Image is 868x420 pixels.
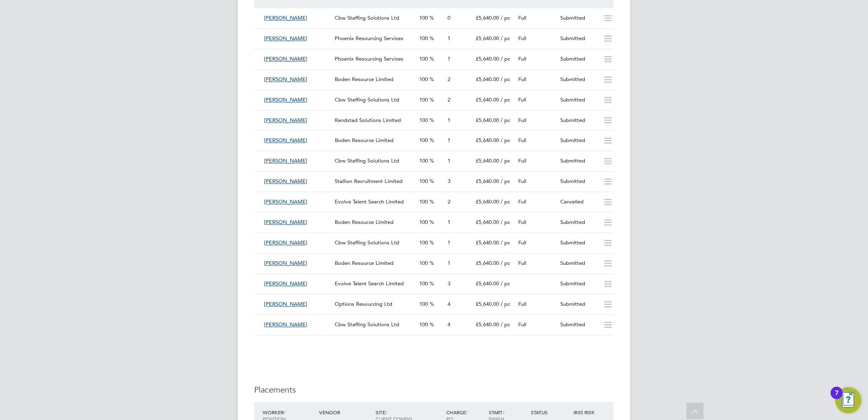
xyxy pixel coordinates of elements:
span: 4 [447,321,450,328]
span: 1 [447,117,450,124]
span: [PERSON_NAME] [264,260,307,266]
div: 7 [835,393,839,404]
span: Full [518,219,526,226]
span: / pc [501,321,510,328]
span: Cbw Staffing Solutions Ltd [335,96,399,103]
span: 1 [447,35,450,42]
span: [PERSON_NAME] [264,55,307,62]
span: 3 [447,280,450,287]
span: Stallion Recruitment Limited [335,178,403,185]
span: Full [518,55,526,62]
span: / pc [501,198,510,205]
span: Cbw Staffing Solutions Ltd [335,321,399,328]
span: Evolve Talent Search Limited [335,280,404,287]
span: Full [518,178,526,185]
div: Submitted [557,52,600,66]
span: [PERSON_NAME] [264,137,307,144]
div: Submitted [557,114,600,127]
div: Submitted [557,216,600,229]
span: £5,640.00 [476,260,499,266]
span: / pc [501,137,510,144]
span: Boden Resource Limited [335,260,394,266]
span: £5,640.00 [476,76,499,83]
div: Submitted [557,298,600,311]
span: £5,640.00 [476,219,499,226]
span: £5,640.00 [476,300,499,307]
span: Full [518,321,526,328]
span: Full [518,198,526,205]
span: [PERSON_NAME] [264,219,307,226]
div: Submitted [557,257,600,270]
span: 100 [419,219,428,226]
span: 1 [447,239,450,246]
span: Full [518,35,526,42]
span: 100 [419,280,428,287]
span: / pc [501,117,510,124]
span: 100 [419,300,428,307]
span: / pc [501,76,510,83]
span: Randstad Solutions Limited [335,117,401,124]
span: 1 [447,55,450,62]
span: 2 [447,76,450,83]
span: 100 [419,117,428,124]
span: 100 [419,14,428,21]
span: Boden Resource Limited [335,76,394,83]
span: Options Resourcing Ltd [335,300,392,307]
span: 1 [447,219,450,226]
span: Boden Resource Limited [335,219,394,226]
div: Submitted [557,277,600,291]
span: 1 [447,260,450,266]
span: 1 [447,137,450,144]
span: 1 [447,157,450,164]
span: £5,640.00 [476,137,499,144]
span: £5,640.00 [476,178,499,185]
span: / pc [501,300,510,307]
span: Phoenix Resourcing Services [335,55,403,62]
span: / pc [501,239,510,246]
span: / pc [501,219,510,226]
span: / pc [501,178,510,185]
span: / pc [501,280,510,287]
span: 100 [419,157,428,164]
span: [PERSON_NAME] [264,280,307,287]
span: Cbw Staffing Solutions Ltd [335,239,399,246]
span: £5,640.00 [476,55,499,62]
span: / pc [501,55,510,62]
div: Submitted [557,93,600,107]
span: £5,640.00 [476,280,499,287]
span: Full [518,76,526,83]
div: Submitted [557,318,600,332]
span: £5,640.00 [476,239,499,246]
div: Submitted [557,134,600,147]
span: £5,640.00 [476,321,499,328]
div: Status [529,405,572,420]
div: Submitted [557,32,600,45]
div: Submitted [557,73,600,86]
span: £5,640.00 [476,14,499,21]
span: [PERSON_NAME] [264,14,307,21]
div: Submitted [557,11,600,25]
span: Full [518,260,526,266]
span: / pc [501,96,510,103]
span: [PERSON_NAME] [264,321,307,328]
span: 2 [447,96,450,103]
div: Cancelled [557,195,600,209]
div: Submitted [557,236,600,250]
div: IR35 Risk [571,405,600,420]
span: [PERSON_NAME] [264,300,307,307]
span: Full [518,239,526,246]
span: Full [518,117,526,124]
span: Full [518,137,526,144]
span: 100 [419,76,428,83]
span: Full [518,96,526,103]
span: 100 [419,198,428,205]
span: Full [518,300,526,307]
span: Cbw Staffing Solutions Ltd [335,14,399,21]
span: [PERSON_NAME] [264,157,307,164]
span: / pc [501,157,510,164]
h3: Placements [254,384,614,395]
span: [PERSON_NAME] [264,178,307,185]
span: / pc [501,14,510,21]
span: Boden Resource Limited [335,137,394,144]
span: 100 [419,55,428,62]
